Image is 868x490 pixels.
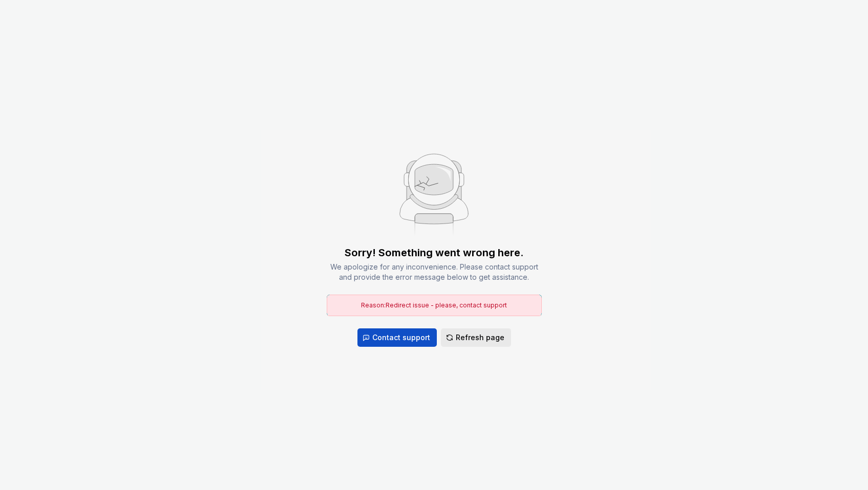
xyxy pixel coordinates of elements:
button: Refresh page [441,328,511,347]
button: Contact support [357,328,437,347]
div: Sorry! Something went wrong here. [345,246,523,260]
div: We apologize for any inconvenience. Please contact support and provide the error message below to... [327,262,542,282]
span: Contact support [372,332,430,343]
span: Refresh page [456,332,504,343]
span: Reason: Redirect issue - please, contact support [361,301,507,309]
